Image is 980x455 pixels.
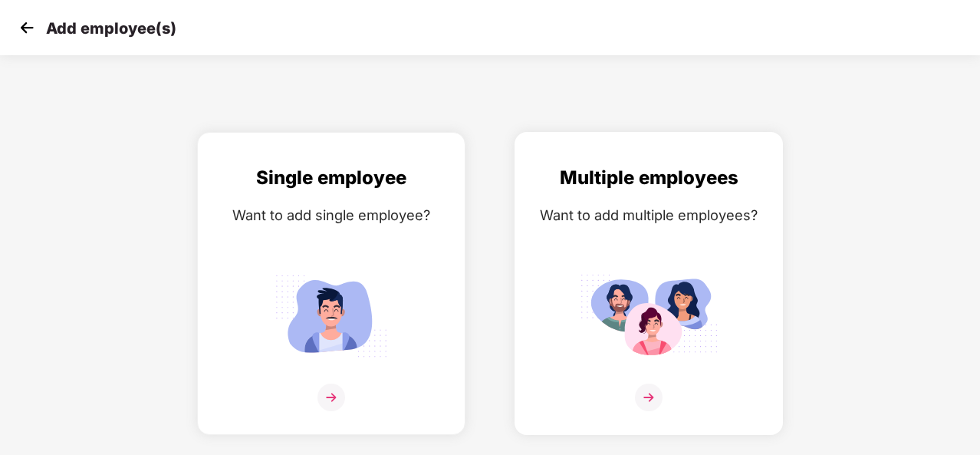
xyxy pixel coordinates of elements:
[262,268,400,364] img: svg+xml;base64,PHN2ZyB4bWxucz0iaHR0cDovL3d3dy53My5vcmcvMjAwMC9zdmciIGlkPSJTaW5nbGVfZW1wbG95ZWUiIH...
[580,268,718,364] img: svg+xml;base64,PHN2ZyB4bWxucz0iaHR0cDovL3d3dy53My5vcmcvMjAwMC9zdmciIGlkPSJNdWx0aXBsZV9lbXBsb3llZS...
[531,163,767,193] div: Multiple employees
[213,204,449,226] div: Want to add single employee?
[635,384,663,411] img: svg+xml;base64,PHN2ZyB4bWxucz0iaHR0cDovL3d3dy53My5vcmcvMjAwMC9zdmciIHdpZHRoPSIzNiIgaGVpZ2h0PSIzNi...
[15,16,38,39] img: svg+xml;base64,PHN2ZyB4bWxucz0iaHR0cDovL3d3dy53My5vcmcvMjAwMC9zdmciIHdpZHRoPSIzMCIgaGVpZ2h0PSIzMC...
[317,384,345,411] img: svg+xml;base64,PHN2ZyB4bWxucz0iaHR0cDovL3d3dy53My5vcmcvMjAwMC9zdmciIHdpZHRoPSIzNiIgaGVpZ2h0PSIzNi...
[531,204,767,226] div: Want to add multiple employees?
[46,19,176,38] p: Add employee(s)
[213,163,449,193] div: Single employee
